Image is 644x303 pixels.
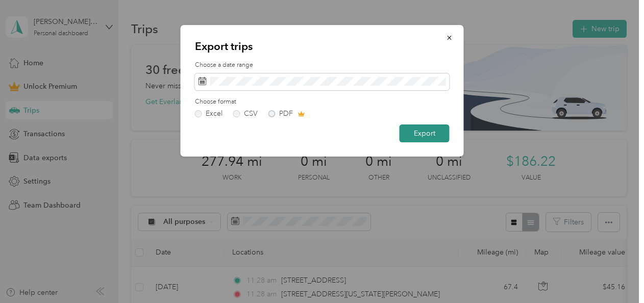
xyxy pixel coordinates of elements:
[195,97,450,107] label: Choose format
[206,110,222,117] div: Excel
[244,110,258,117] div: CSV
[400,124,450,142] button: Export
[587,246,644,303] iframe: Everlance-gr Chat Button Frame
[195,61,450,70] label: Choose a date range
[195,39,450,54] p: Export trips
